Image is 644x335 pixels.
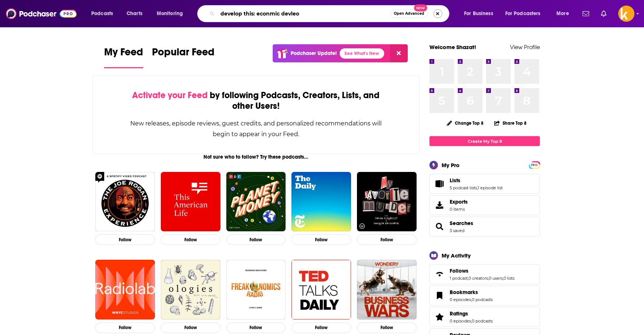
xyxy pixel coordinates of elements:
a: Searches [450,220,473,227]
span: More [556,8,569,19]
button: Follow [357,234,417,245]
span: Ratings [450,310,468,317]
a: Follows [432,269,447,279]
a: The Daily [291,172,351,232]
span: , [468,276,468,281]
img: Radiolab [95,260,155,320]
a: Searches [432,221,447,232]
button: Follow [226,234,286,245]
span: Charts [127,8,142,19]
img: My Favorite Murder with Karen Kilgariff and Georgia Hardstark [357,172,417,232]
a: See What's New [340,48,384,59]
img: Freakonomics Radio [226,260,286,320]
a: 1 episode list [478,185,503,190]
div: Not sure who to follow? Try these podcasts... [92,154,420,160]
a: 0 episodes [450,297,471,302]
a: 0 episodes [450,318,471,324]
a: Welcome Shazat! [429,44,476,51]
span: New [414,4,427,11]
span: Ratings [429,307,540,327]
span: Open Advanced [394,12,424,15]
button: open menu [551,8,578,20]
span: Exports [432,200,447,210]
button: Follow [95,322,155,333]
img: Planet Money [226,172,286,232]
a: My Feed [104,46,143,68]
button: Follow [291,234,351,245]
a: Ratings [450,310,493,317]
button: Share Top 8 [494,116,527,130]
div: My Pro [442,162,460,169]
a: 1 podcast [450,276,468,281]
a: Follows [450,267,514,274]
a: 0 lists [503,276,514,281]
p: Podchaser Update! [291,50,337,56]
a: Bookmarks [432,290,447,301]
span: PRO [530,162,539,168]
img: The Joe Rogan Experience [95,172,155,232]
span: Lists [450,177,460,184]
div: Search podcasts, credits, & more... [204,5,456,22]
a: Lists [432,179,447,189]
a: PRO [530,162,539,167]
a: Lists [450,177,503,184]
span: Follows [450,267,468,274]
button: open menu [86,8,123,20]
button: Follow [357,322,417,333]
a: 0 podcasts [472,318,493,324]
a: 0 podcasts [472,297,493,302]
button: open menu [500,8,551,20]
a: Show notifications dropdown [580,7,592,20]
span: 0 items [450,207,468,212]
button: Change Top 8 [442,118,488,128]
span: Bookmarks [450,289,478,296]
span: Podcasts [91,8,113,19]
img: This American Life [161,172,220,232]
span: , [477,185,478,190]
button: open menu [152,8,192,20]
button: Follow [95,234,155,245]
button: Follow [161,234,220,245]
a: Create My Top 8 [429,136,540,146]
span: Exports [450,198,468,205]
div: My Activity [442,252,471,259]
span: Logged in as sshawan [618,6,634,22]
a: Show notifications dropdown [598,7,609,20]
a: Charts [122,8,147,20]
a: Business Wars [357,260,417,320]
span: , [488,276,489,281]
div: by following Podcasts, Creators, Lists, and other Users! [130,90,382,111]
button: Follow [226,322,286,333]
button: Follow [161,322,220,333]
a: 5 podcast lists [450,185,477,190]
a: Popular Feed [152,46,215,68]
a: 3 saved [450,228,464,233]
span: Searches [429,217,540,236]
span: For Business [464,8,493,19]
button: open menu [459,8,502,20]
a: 0 creators [468,276,488,281]
img: TED Talks Daily [291,260,351,320]
img: Ologies with Alie Ward [161,260,220,320]
span: , [503,276,503,281]
img: Podchaser - Follow, Share and Rate Podcasts [6,7,77,21]
a: Exports [429,195,540,215]
span: For Podcasters [505,8,541,19]
a: View Profile [510,44,540,51]
button: Follow [291,322,351,333]
button: Show profile menu [618,6,634,22]
span: My Feed [104,46,143,63]
span: , [471,318,472,324]
span: , [471,297,472,302]
span: Activate your Feed [132,90,208,101]
button: Open AdvancedNew [390,9,428,18]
